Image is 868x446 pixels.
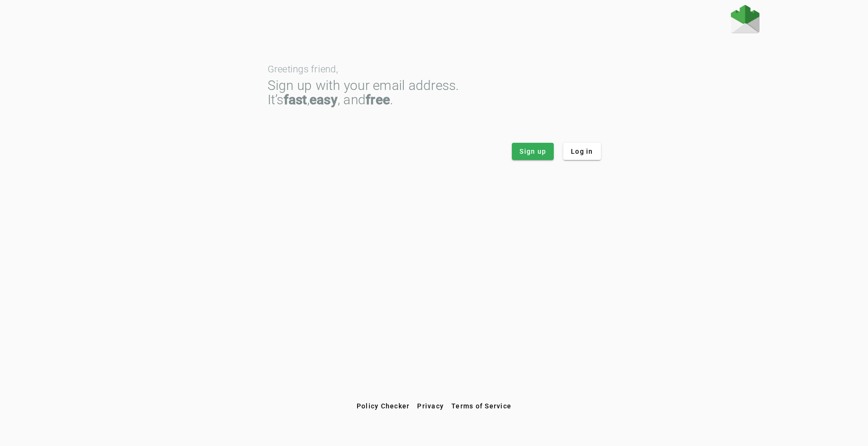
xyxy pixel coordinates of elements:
img: Fraudmarc Logo [731,5,759,33]
strong: free [366,92,390,108]
span: Log in [571,147,593,156]
span: Policy Checker [357,402,410,410]
button: Policy Checker [353,397,414,415]
button: Terms of Service [448,397,515,415]
button: Log in [563,143,601,160]
strong: fast [284,92,307,108]
span: Terms of Service [451,402,511,410]
span: Privacy [417,402,444,410]
div: Greetings friend, [268,64,601,74]
button: Sign up [512,143,554,160]
div: Sign up with your email address. It’s , , and . [268,79,601,107]
span: Sign up [519,147,546,156]
strong: easy [309,92,338,108]
button: Privacy [413,397,448,415]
